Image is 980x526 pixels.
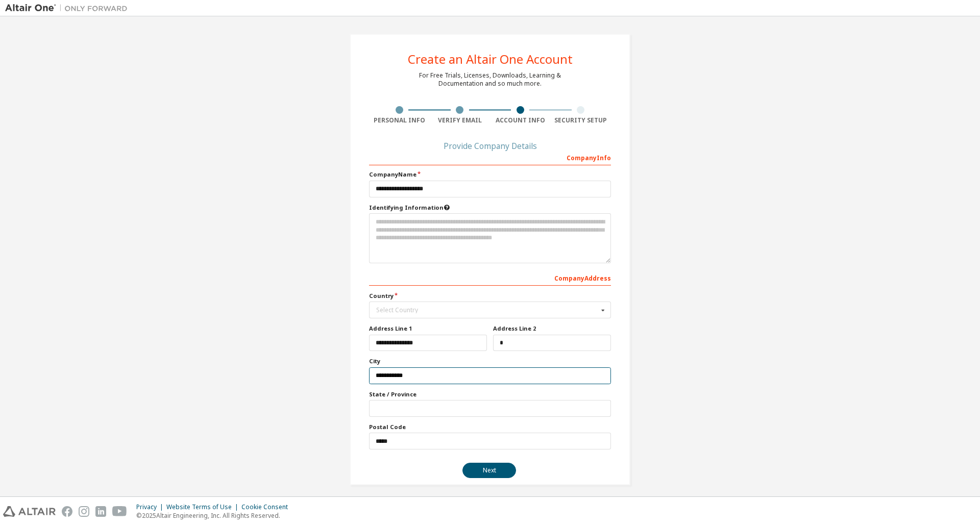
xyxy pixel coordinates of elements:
label: Please provide any information that will help our support team identify your company. Email and n... [369,204,611,212]
div: Create an Altair One Account [408,53,573,65]
label: Postal Code [369,423,611,431]
div: Cookie Consent [241,503,294,511]
img: facebook.svg [62,506,72,517]
label: Country [369,292,611,300]
img: linkedin.svg [95,506,106,517]
button: Next [462,463,516,478]
div: Provide Company Details [369,143,611,149]
label: Address Line 2 [493,324,611,333]
label: State / Province [369,390,611,398]
div: Website Terms of Use [166,503,241,511]
label: Company Name [369,170,611,179]
div: Verify Email [430,116,491,124]
div: Company Info [369,149,611,165]
div: Security Setup [551,116,611,124]
div: Account Info [490,116,551,124]
img: youtube.svg [112,506,127,517]
label: City [369,357,611,365]
img: altair_logo.svg [3,506,56,517]
p: © 2025 Altair Engineering, Inc. All Rights Reserved. [136,511,294,520]
div: Privacy [136,503,166,511]
div: Personal Info [369,116,430,124]
label: Address Line 1 [369,324,487,333]
div: Select Country [376,307,598,313]
div: For Free Trials, Licenses, Downloads, Learning & Documentation and so much more. [419,71,561,88]
img: instagram.svg [79,506,89,517]
div: Company Address [369,269,611,286]
img: Altair One [5,3,133,13]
